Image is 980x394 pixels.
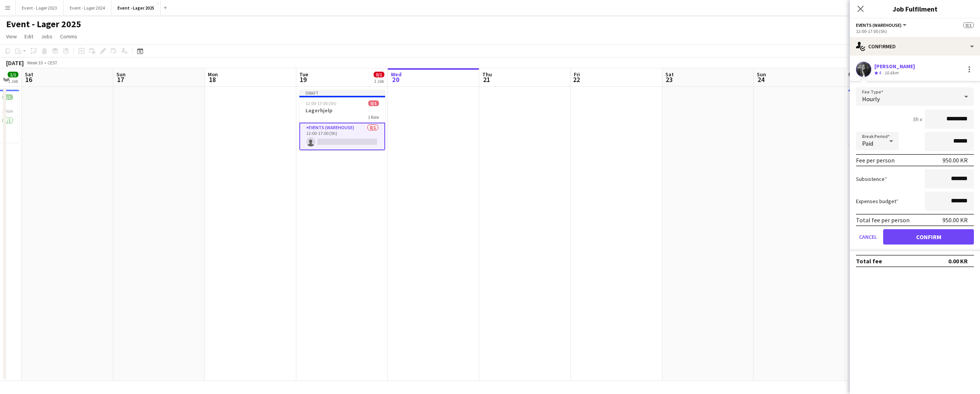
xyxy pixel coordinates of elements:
span: Mon [208,71,218,78]
div: Total fee per person [856,216,910,224]
span: Jobs [41,33,52,40]
div: Fee per person [856,156,895,164]
div: [DATE] [6,59,24,67]
span: View [6,33,17,40]
h3: Mandags- byråmøte kontor [848,101,934,108]
span: 0/1 [368,100,379,106]
span: 4 [879,70,881,76]
div: 10.6km [883,70,900,76]
span: Fri [574,71,580,78]
a: Comms [57,31,80,41]
span: 1/1 [2,94,13,100]
div: Draft [299,90,385,96]
span: 16 [24,75,33,84]
div: 950.00 KR [942,216,968,224]
h1: Event - Lager 2025 [6,18,81,30]
span: Sun [116,71,126,78]
button: Event - Lager 2024 [64,0,111,15]
span: Tue [299,71,308,78]
span: Comms [60,33,77,40]
div: 1 Job [8,78,18,84]
div: [PERSON_NAME] [874,63,915,70]
app-card-role: Events (Warehouse)1/108:00-16:00 (8h)[PERSON_NAME] [PERSON_NAME] [848,117,934,145]
span: 1 Role [2,108,13,114]
app-job-card: Draft12:00-17:00 (5h)0/1Lagerhjelp1 RoleEvents (Warehouse)0/112:00-17:00 (5h) [299,90,385,150]
div: CEST [47,60,57,66]
span: 17 [115,75,126,84]
span: 18 [207,75,218,84]
div: 950.00 KR [942,156,968,164]
div: 5h x [913,116,922,123]
span: Edit [24,33,33,40]
label: Subsistence [856,176,887,182]
span: 12:00-17:00 (5h) [305,100,336,106]
h3: Lagerhjelp [299,107,385,114]
button: Cancel [856,229,880,245]
span: 0/1 [963,22,974,28]
span: 1 Role [368,114,379,120]
span: 24 [756,75,766,84]
span: Thu [482,71,492,78]
span: 19 [298,75,308,84]
span: 25 [847,75,858,84]
span: 23 [664,75,674,84]
a: Jobs [38,31,56,41]
div: Total fee [856,257,882,265]
span: Events (Warehouse) [856,22,902,28]
span: 22 [573,75,580,84]
span: Sat [665,71,674,78]
span: 1/1 [8,72,18,77]
a: View [3,31,20,41]
span: Sun [757,71,766,78]
div: 1 Job [374,78,384,84]
span: Paid [862,140,873,147]
label: Expenses budget [856,198,898,205]
span: Wed [391,71,402,78]
button: Event - Lager 2025 [111,0,161,15]
button: Events (Warehouse) [856,22,908,28]
span: Week 33 [25,60,44,66]
div: Confirmed [850,37,980,56]
button: Event - Lager 2023 [16,0,64,15]
h3: Job Fulfilment [850,4,980,14]
app-card-role: Events (Warehouse)0/112:00-17:00 (5h) [299,123,385,150]
span: Sat [25,71,33,78]
div: 0.00 KR [948,257,968,265]
span: Hourly [862,95,880,103]
span: 20 [390,75,402,84]
app-job-card: 08:00-16:00 (8h)1/1Mandags- byråmøte kontor1 RoleEvents (Warehouse)1/108:00-16:00 (8h)[PERSON_NAM... [848,90,934,145]
div: 12:00-17:00 (5h) [856,28,974,34]
span: Mon [848,71,858,78]
span: 0/1 [374,72,384,77]
span: 21 [481,75,492,84]
a: Edit [21,31,36,41]
button: Confirm [883,229,974,245]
